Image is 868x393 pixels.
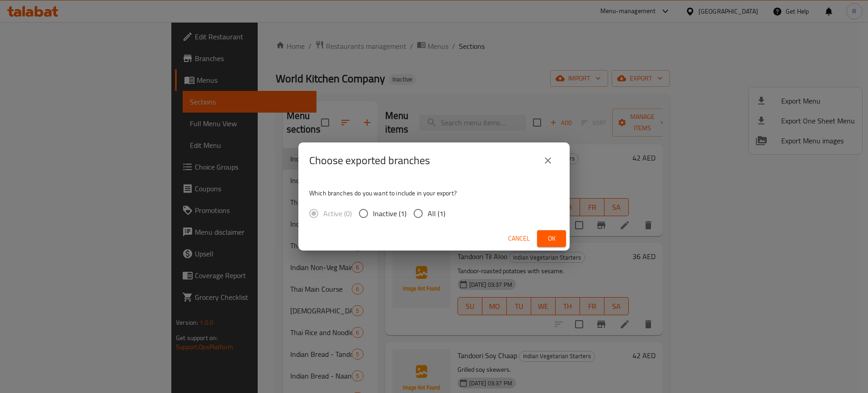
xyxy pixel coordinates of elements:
span: Active (0) [323,208,352,219]
button: Cancel [505,230,533,247]
button: Ok [537,230,566,247]
span: Ok [544,233,559,244]
span: All (1) [428,208,445,219]
p: Which branches do you want to include in your export? [309,189,559,198]
span: Cancel [508,233,530,244]
button: close [537,150,559,171]
span: Inactive (1) [373,208,406,219]
h2: Choose exported branches [309,153,430,168]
